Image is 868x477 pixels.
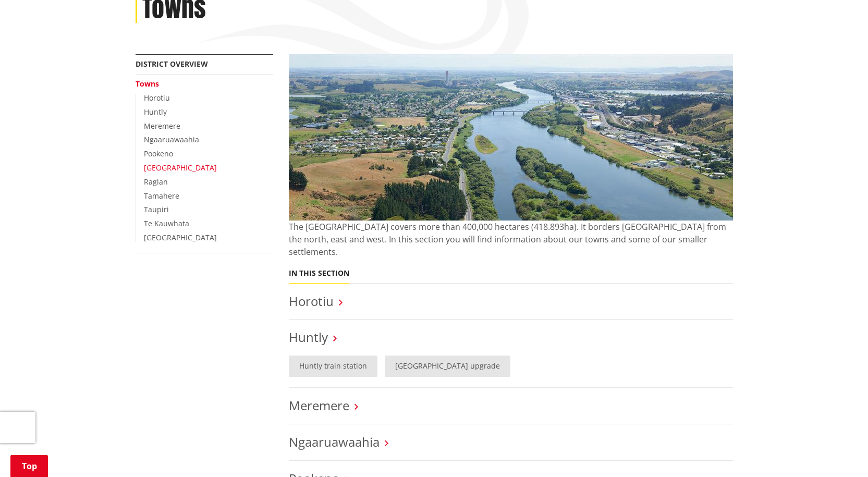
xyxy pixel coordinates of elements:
[289,328,328,346] a: Huntly
[289,221,733,258] p: The [GEOGRAPHIC_DATA] covers more than 400,000 hectares (418.893ha). It borders [GEOGRAPHIC_DATA]...
[144,121,180,131] a: Meremere
[385,356,510,377] a: [GEOGRAPHIC_DATA] upgrade
[144,233,217,242] a: [GEOGRAPHIC_DATA]
[136,79,159,89] a: Towns
[289,433,380,450] a: Ngaaruawaahia
[289,292,334,310] a: Horotiu
[144,191,179,201] a: Tamahere
[289,356,377,377] a: Huntly train station
[289,54,733,221] img: Huntly-aerial-photograph
[144,134,199,144] a: Ngaaruawaahia
[10,455,48,477] a: Top
[136,59,208,69] a: District overview
[144,163,217,173] a: [GEOGRAPHIC_DATA]
[144,204,169,214] a: Taupiri
[144,149,173,158] a: Pookeno
[144,107,167,117] a: Huntly
[144,218,189,228] a: Te Kauwhata
[820,433,858,471] iframe: Messenger Launcher
[289,269,349,278] h5: In this section
[144,93,170,103] a: Horotiu
[144,177,168,187] a: Raglan
[289,397,349,414] a: Meremere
